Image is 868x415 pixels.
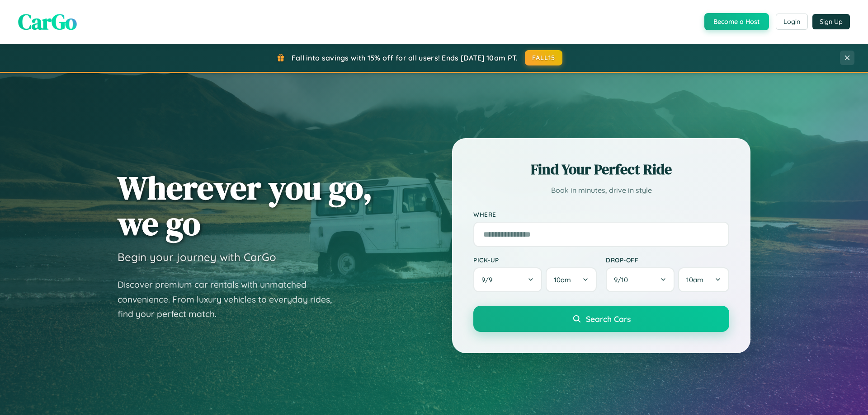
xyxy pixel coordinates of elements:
[606,256,729,264] label: Drop-off
[473,306,729,332] button: Search Cars
[776,14,808,30] button: Login
[473,256,597,264] label: Pick-up
[473,267,542,292] button: 9/9
[686,275,703,284] span: 10am
[118,250,276,264] h3: Begin your journey with CarGo
[473,210,729,218] label: Where
[118,277,344,322] p: Discover premium car rentals with unmatched convenience. From luxury vehicles to everyday rides, ...
[546,267,597,292] button: 10am
[614,275,632,284] span: 9 / 10
[606,267,675,292] button: 9/10
[473,184,729,197] p: Book in minutes, drive in style
[473,159,729,179] h2: Find Your Perfect Ride
[704,13,769,30] button: Become a Host
[812,14,850,29] button: Sign Up
[118,170,373,241] h1: Wherever you go, we go
[586,314,631,324] span: Search Cars
[481,275,497,284] span: 9 / 9
[525,50,563,65] button: FALL15
[554,275,571,284] span: 10am
[678,267,729,292] button: 10am
[18,7,77,37] span: CarGo
[292,53,518,62] span: Fall into savings with 15% off for all users! Ends [DATE] 10am PT.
